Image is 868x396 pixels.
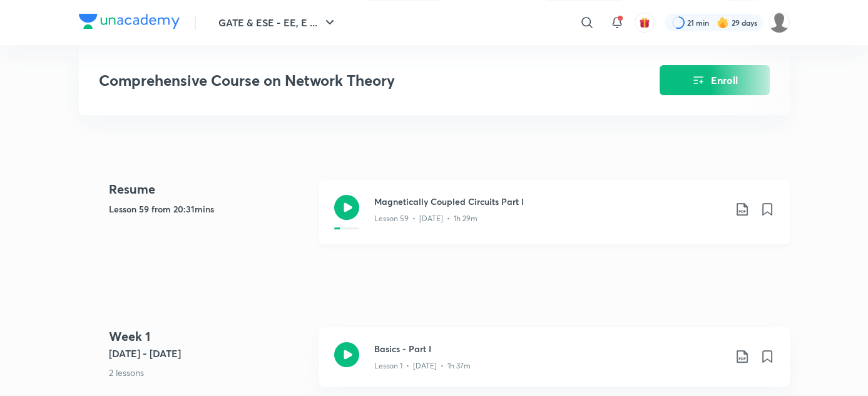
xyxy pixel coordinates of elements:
[109,180,309,199] h4: Resume
[109,202,309,216] h5: Lesson 59 from 20:31mins
[639,17,650,28] img: avatar
[374,195,725,208] h3: Magnetically Coupled Circuits Part I
[211,10,345,35] button: GATE & ESE - EE, E ...
[374,360,471,372] p: Lesson 1 • [DATE] • 1h 37m
[79,14,180,29] img: Company Logo
[635,13,655,33] button: avatar
[79,14,180,32] a: Company Logo
[768,12,790,33] img: Palak Tiwari
[319,180,790,259] a: Magnetically Coupled Circuits Part ILesson 59 • [DATE] • 1h 29m
[717,16,729,29] img: streak
[374,342,725,355] h3: Basics - Part I
[109,327,309,346] h4: Week 1
[374,213,477,224] p: Lesson 59 • [DATE] • 1h 29m
[660,65,770,95] button: Enroll
[109,366,309,379] p: 2 lessons
[109,346,309,361] h5: [DATE] - [DATE]
[99,71,589,90] h3: Comprehensive Course on Network Theory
